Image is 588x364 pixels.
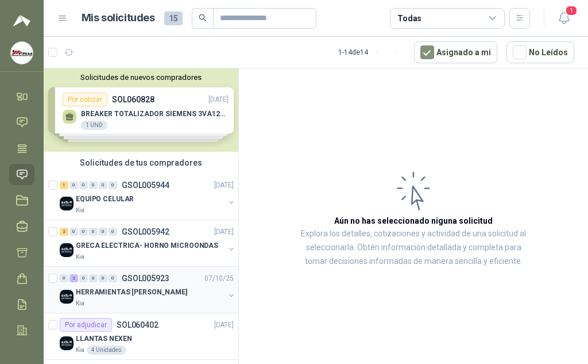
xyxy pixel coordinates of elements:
div: 0 [79,274,88,282]
a: Por adjudicarSOL060402[DATE] Company LogoLLANTAS NEXENKia4 Unidades [44,313,238,360]
p: [DATE] [214,320,234,331]
h3: Aún no has seleccionado niguna solicitud [334,214,493,227]
h1: Mis solicitudes [82,10,155,26]
div: 2 [60,228,68,236]
div: 0 [89,274,98,282]
img: Company Logo [60,197,73,210]
span: 1 [565,5,578,16]
button: Solicitudes de nuevos compradores [48,73,234,82]
button: 1 [554,8,574,29]
img: Company Logo [60,290,73,304]
div: 0 [69,181,78,189]
a: 1 0 0 0 0 0 GSOL005944[DATE] Company LogoEQUIPO CELULARKia [60,178,236,215]
p: Kia [76,206,84,215]
div: 0 [69,228,78,236]
p: HERRAMIENTAS [PERSON_NAME] [76,287,187,298]
div: 0 [79,181,88,189]
div: 0 [99,181,107,189]
span: search [199,14,207,22]
p: Explora los detalles, cotizaciones y actividad de una solicitud al seleccionarla. Obtén informaci... [296,227,531,269]
p: GSOL005944 [122,181,169,189]
p: GRECA ELECTRICA- HORNO MICROONDAS [76,240,218,251]
p: Kia [76,346,84,355]
button: Asignado a mi [414,41,497,63]
div: 0 [99,228,107,236]
div: 4 Unidades [87,346,126,355]
img: Company Logo [60,336,73,350]
div: Solicitudes de tus compradores [44,152,238,174]
p: EQUIPO CELULAR [76,194,134,205]
p: 07/10/25 [204,273,234,284]
div: Por adjudicar [60,318,112,332]
div: Todas [397,12,421,25]
div: 0 [89,181,98,189]
p: LLANTAS NEXEN [76,334,131,344]
div: 0 [99,274,107,282]
div: 0 [79,228,88,236]
div: 0 [109,228,117,236]
div: 1 - 14 de 14 [338,43,405,62]
div: 0 [60,274,68,282]
p: [DATE] [214,180,234,191]
div: 1 [60,181,68,189]
p: GSOL005942 [122,228,169,236]
p: [DATE] [214,227,234,237]
p: SOL060402 [117,321,158,329]
div: 2 [69,274,78,282]
button: No Leídos [506,41,574,63]
p: Kia [76,299,84,308]
div: Solicitudes de nuevos compradoresPor cotizarSOL060828[DATE] BREAKER TOTALIZADOR SIEMENS 3VA1212-S... [44,68,238,152]
div: 0 [109,181,117,189]
a: 0 2 0 0 0 0 GSOL00592307/10/25 Company LogoHERRAMIENTAS [PERSON_NAME]Kia [60,271,236,308]
span: 15 [164,12,183,25]
img: Company Logo [11,42,33,64]
img: Company Logo [60,243,73,257]
p: Kia [76,252,84,262]
a: 2 0 0 0 0 0 GSOL005942[DATE] Company LogoGRECA ELECTRICA- HORNO MICROONDASKia [60,225,236,262]
img: Logo peakr [13,14,30,28]
p: GSOL005923 [122,274,169,282]
div: 0 [89,228,98,236]
div: 0 [109,274,117,282]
